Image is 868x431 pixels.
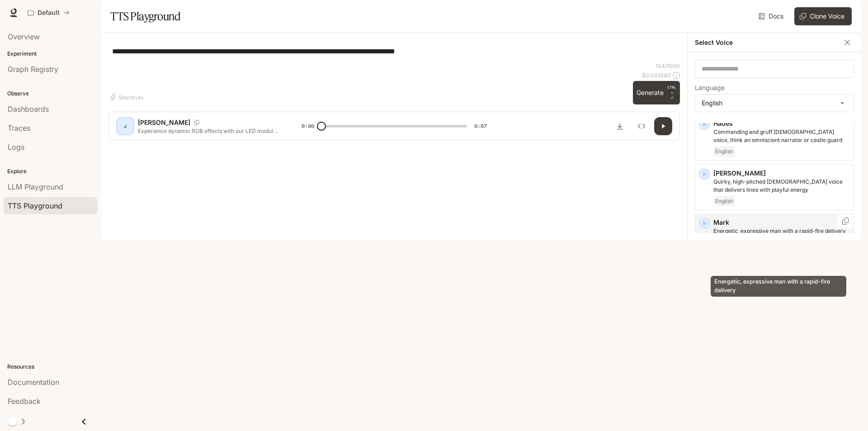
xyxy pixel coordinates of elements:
[713,146,735,157] span: English
[656,62,680,70] p: 104 / 1000
[138,127,280,135] p: Experience dynamic RGB effects with our LED module-powered light box, designed to captivate and i...
[757,7,787,25] a: Docs
[24,4,74,22] button: All workspaces
[190,120,203,125] button: Copy Voice ID
[633,81,680,104] button: GenerateCTRL +⏎
[713,218,850,227] p: Mark
[794,7,852,25] button: Clone Voice
[632,117,651,135] button: Inspect
[108,90,147,104] button: Shortcuts
[667,85,676,101] p: ⏎
[713,178,850,194] p: Quirky, high-pitched female voice that delivers lines with playful energy
[138,118,190,127] p: [PERSON_NAME]
[695,85,725,91] p: Language
[713,169,850,178] p: [PERSON_NAME]
[713,227,850,235] p: Energetic, expressive man with a rapid-fire delivery
[642,71,671,79] p: $ 0.001040
[118,119,132,133] div: J
[695,95,854,112] div: English
[713,128,850,144] p: Commanding and gruff male voice, think an omniscient narrator or castle guard
[713,196,735,207] span: English
[713,119,850,128] p: Hades
[110,7,180,25] h1: TTS Playground
[611,117,629,135] button: Download audio
[302,122,314,131] span: 0:00
[711,276,846,297] div: Energetic, expressive man with a rapid-fire delivery
[38,9,60,17] p: Default
[841,218,850,225] button: Copy Voice ID
[474,122,487,131] span: 0:07
[667,85,676,95] p: CTRL +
